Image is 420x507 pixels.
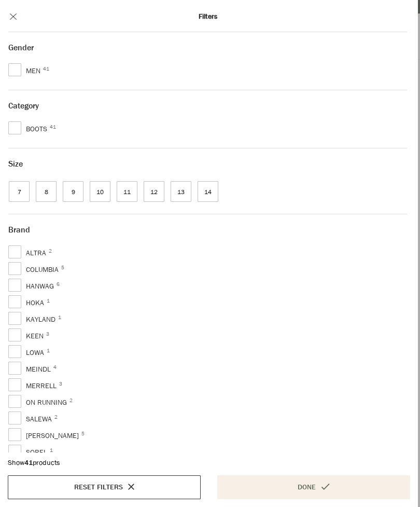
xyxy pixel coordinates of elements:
[81,430,157,437] span: 5
[46,330,87,338] span: 3
[8,363,56,376] span: Meindl
[8,347,49,359] span: Lowa
[54,413,103,421] span: 2
[8,313,61,326] span: Kayland
[57,280,107,288] span: 6
[47,347,88,354] span: 1
[8,330,49,342] span: Keen
[43,65,80,73] span: 41
[199,11,217,21] span: Filters
[8,446,52,459] span: Sorel
[171,181,191,202] span: Size: 13
[217,475,410,499] button: Done
[47,297,88,305] span: 1
[8,65,46,77] span: Men
[8,475,201,499] button: Reset filters
[36,181,57,202] span: Size: 8
[63,181,83,202] span: Size: 9
[8,101,39,111] span: Category
[69,396,133,404] span: 2
[8,430,84,442] span: [PERSON_NAME]
[144,181,164,202] span: Size: 12
[24,458,33,468] b: 41
[8,264,64,276] span: Columbia
[8,280,59,293] span: Hanwag
[8,159,23,169] span: Size
[8,123,52,135] span: Boots
[90,181,110,202] span: Size: 10
[53,363,101,371] span: 4
[50,123,94,131] span: 41
[8,458,410,468] div: Show products
[58,313,110,321] span: 1
[117,181,137,202] span: Size: 11
[8,413,57,426] span: Salewa
[8,396,72,409] span: On Running
[8,380,62,392] span: Merrell
[8,247,51,259] span: Altra
[8,225,30,235] span: Brand
[61,264,117,271] span: 5
[8,297,49,309] span: Hoka
[49,247,92,255] span: 2
[59,380,113,388] span: 3
[9,181,30,202] span: Size: 7
[50,446,94,454] span: 1
[198,181,218,202] span: Size: 14
[8,43,34,53] span: Gender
